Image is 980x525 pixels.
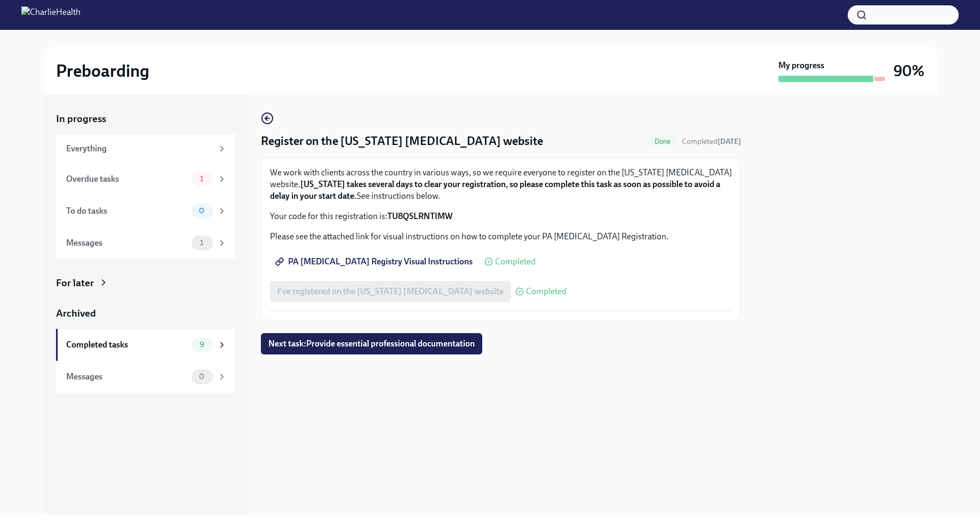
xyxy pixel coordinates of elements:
[56,306,235,320] a: Archived
[277,256,473,267] span: PA [MEDICAL_DATA] Registry Visual Instructions
[270,179,720,201] strong: [US_STATE] takes several days to clear your registration, so please complete this task as soon as...
[193,207,211,215] span: 0
[56,227,235,259] a: Messages1
[56,134,235,163] a: Everything
[495,257,536,266] span: Completed
[194,239,210,247] span: 1
[193,373,211,381] span: 0
[66,237,187,249] div: Messages
[56,163,235,195] a: Overdue tasks1
[270,251,480,272] a: PA [MEDICAL_DATA] Registry Visual Instructions
[261,333,482,354] button: Next task:Provide essential professional documentation
[66,205,187,217] div: To do tasks
[56,329,235,361] a: Completed tasks9
[270,167,732,202] p: We work with clients across the country in various ways, so we require everyone to register on th...
[193,341,211,349] span: 9
[56,195,235,227] a: To do tasks0
[66,143,213,155] div: Everything
[682,137,741,146] span: Completed
[21,6,81,23] img: CharlieHealth
[387,211,452,221] strong: TU8QSLRNTIMW
[66,339,187,351] div: Completed tasks
[648,138,678,146] span: Done
[56,60,149,82] h2: Preboarding
[894,61,925,80] h3: 90%
[261,133,543,149] h4: Register on the [US_STATE] [MEDICAL_DATA] website
[56,361,235,393] a: Messages0
[718,137,741,146] strong: [DATE]
[270,231,732,243] p: Please see the attached link for visual instructions on how to complete your PA [MEDICAL_DATA] Re...
[268,338,475,349] span: Next task : Provide essential professional documentation
[270,211,732,222] p: Your code for this registration is:
[56,276,94,290] div: For later
[526,287,567,296] span: Completed
[682,136,741,147] span: September 16th, 2025 12:24
[66,173,187,185] div: Overdue tasks
[56,276,235,290] a: For later
[194,175,210,183] span: 1
[778,60,824,71] strong: My progress
[56,112,235,126] a: In progress
[66,371,187,383] div: Messages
